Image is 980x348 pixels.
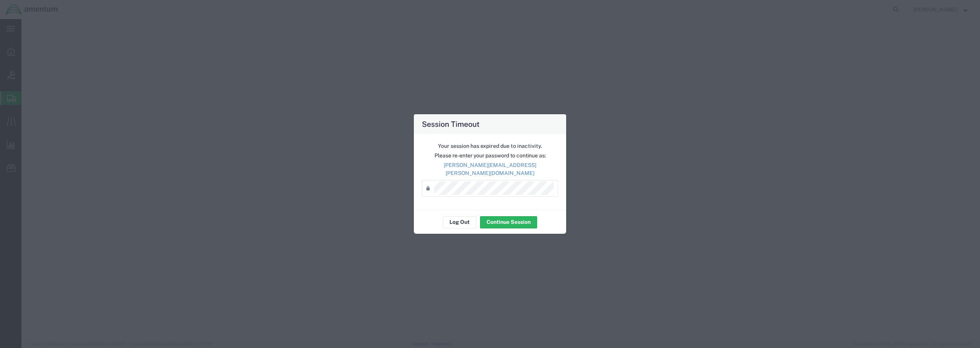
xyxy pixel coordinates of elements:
[422,118,480,129] h4: Session Timeout
[422,161,558,177] p: [PERSON_NAME][EMAIL_ADDRESS][PERSON_NAME][DOMAIN_NAME]
[422,152,558,160] p: Please re-enter your password to continue as:
[480,216,537,228] button: Continue Session
[443,216,476,228] button: Log Out
[422,142,558,150] p: Your session has expired due to inactivity.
